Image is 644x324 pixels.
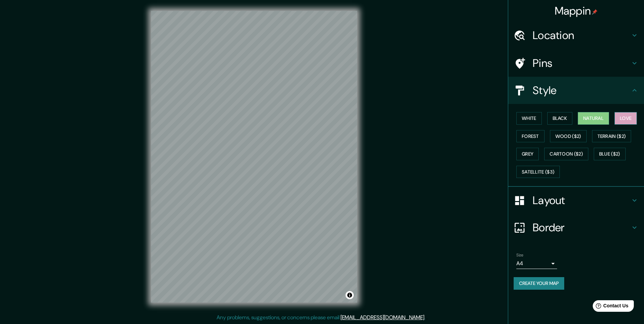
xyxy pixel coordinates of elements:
[578,112,609,125] button: Natural
[544,148,588,160] button: Cartoon ($2)
[508,22,644,49] div: Location
[151,11,357,303] canvas: Map
[514,277,564,290] button: Create your map
[341,314,424,321] a: [EMAIL_ADDRESS][DOMAIN_NAME]
[533,84,630,97] h4: Style
[425,313,426,322] div: .
[555,4,598,18] h4: Mappin
[508,187,644,214] div: Layout
[594,148,626,160] button: Blue ($2)
[550,130,587,143] button: Wood ($2)
[547,112,573,125] button: Black
[508,77,644,104] div: Style
[516,112,542,125] button: White
[533,56,630,70] h4: Pins
[584,298,637,317] iframe: Help widget launcher
[592,130,631,143] button: Terrain ($2)
[508,50,644,77] div: Pins
[614,112,637,125] button: Love
[533,29,630,42] h4: Location
[346,291,354,299] button: Toggle attribution
[592,9,597,15] img: pin-icon.png
[217,313,425,322] p: Any problems, suggestions, or concerns please email .
[516,252,523,258] label: Size
[516,258,557,269] div: A4
[533,221,630,234] h4: Border
[516,148,539,160] button: Grey
[426,313,428,322] div: .
[516,166,560,178] button: Satellite ($3)
[516,130,545,143] button: Forest
[508,214,644,241] div: Border
[533,194,630,207] h4: Layout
